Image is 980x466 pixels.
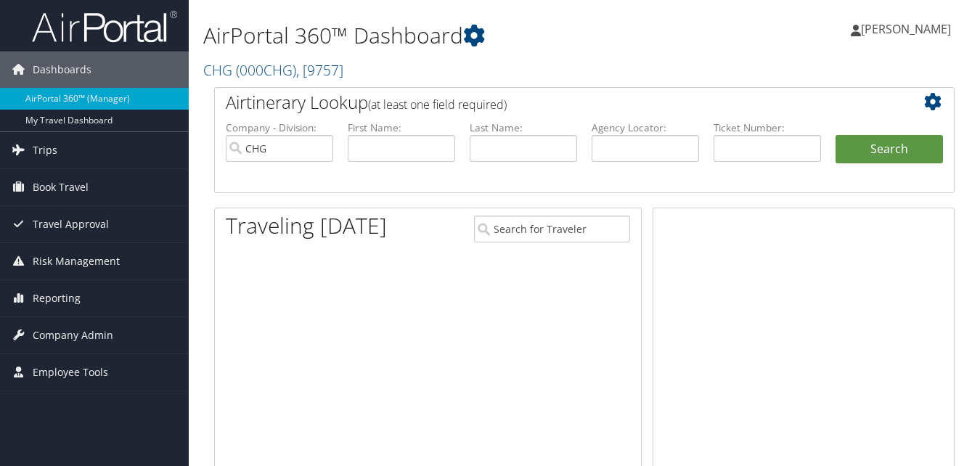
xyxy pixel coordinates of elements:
[226,90,881,115] h2: Airtinerary Lookup
[368,97,507,113] span: (at least one field required)
[470,120,577,135] label: Last Name:
[33,132,57,168] span: Trips
[474,216,629,242] input: Search for Traveler
[33,206,109,242] span: Travel Approval
[203,60,343,80] a: CHG
[226,120,333,135] label: Company - Division:
[226,210,387,241] h1: Traveling [DATE]
[32,9,177,44] img: airportal-logo.png
[33,317,113,353] span: Company Admin
[296,60,343,80] span: , [ 9757 ]
[203,20,711,51] h1: AirPortal 360™ Dashboard
[33,243,120,279] span: Risk Management
[861,21,951,37] span: [PERSON_NAME]
[851,7,965,51] a: [PERSON_NAME]
[236,60,296,80] span: ( 000CHG )
[714,120,821,135] label: Ticket Number:
[33,52,91,88] span: Dashboards
[836,135,943,164] button: Search
[33,354,108,391] span: Employee Tools
[348,120,455,135] label: First Name:
[33,280,81,316] span: Reporting
[33,169,89,205] span: Book Travel
[592,120,699,135] label: Agency Locator:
